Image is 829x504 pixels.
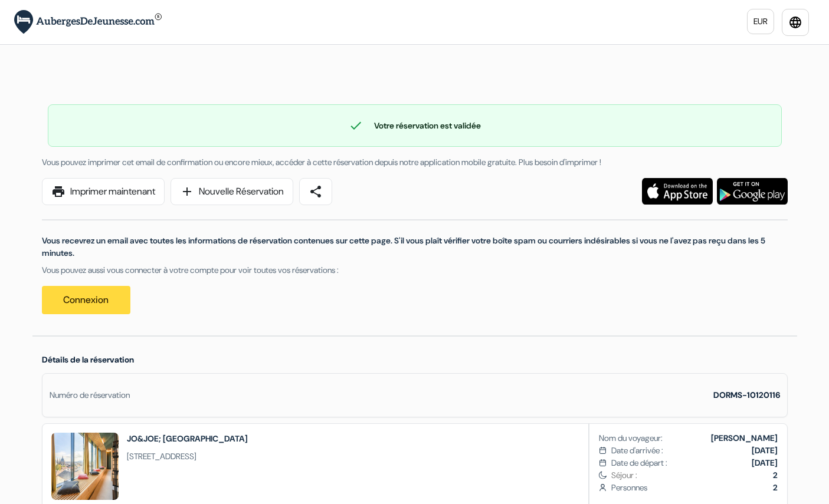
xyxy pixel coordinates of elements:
[309,185,323,199] span: share
[42,178,165,205] a: printImprimer maintenant
[711,433,778,443] b: [PERSON_NAME]
[747,9,774,34] a: EUR
[782,9,809,36] a: language
[611,469,777,482] span: Séjour :
[51,433,119,500] img: _67214_17551763133037.png
[752,445,778,456] b: [DATE]
[713,390,780,400] strong: DORMS-10120116
[599,432,663,444] span: Nom du voyageur:
[611,457,667,469] span: Date de départ :
[42,235,788,259] p: Vous recevrez un email avec toutes les informations de réservation contenues sur cette page. S'il...
[42,157,601,167] span: Vous pouvez imprimer cet email de confirmation ou encore mieux, accéder à cette réservation depui...
[642,178,713,205] img: Téléchargez l'application gratuite
[349,118,363,133] span: check
[773,482,778,493] b: 2
[752,457,778,468] b: [DATE]
[42,264,788,276] p: Vous pouvez aussi vous connecter à votre compte pour voir toutes vos réservations :
[50,389,130,401] div: Numéro de réservation
[51,185,65,199] span: print
[611,444,663,457] span: Date d'arrivée :
[788,15,802,29] i: language
[299,178,332,205] a: share
[611,482,777,494] span: Personnes
[42,354,134,365] span: Détails de la réservation
[127,433,248,444] h2: JO&JOE; [GEOGRAPHIC_DATA]
[42,286,130,314] a: Connexion
[14,10,162,34] img: AubergesDeJeunesse.com
[127,450,248,463] span: [STREET_ADDRESS]
[717,178,788,205] img: Téléchargez l'application gratuite
[773,470,778,480] b: 2
[171,178,293,205] a: addNouvelle Réservation
[180,185,194,199] span: add
[48,118,781,133] div: Votre réservation est validée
